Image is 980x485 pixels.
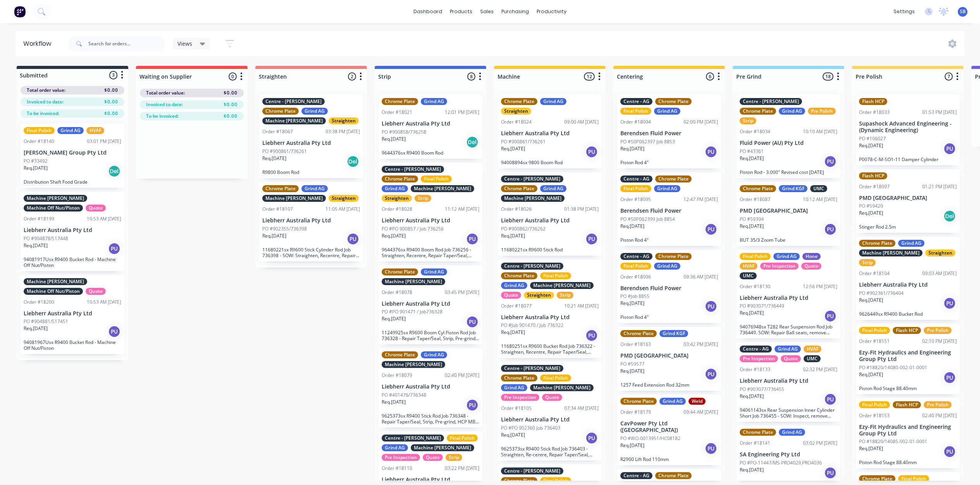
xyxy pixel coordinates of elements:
div: 11:12 AM [DATE] [445,206,479,213]
div: 03:45 PM [DATE] [445,289,479,296]
div: Quote [781,355,801,362]
div: Quote [86,205,106,212]
div: Grind AG [898,240,925,247]
div: PU [347,233,359,245]
div: Chrome Plate [740,108,776,115]
p: Req. [DATE] [859,142,883,149]
p: PO #902361/736404 [859,290,904,297]
div: Centre - [PERSON_NAME] [501,175,563,182]
p: Piston Rod - 3.000" Revised cost [DATE] [740,169,837,175]
p: Stinger Rod 2.5m [859,224,957,230]
div: 12:56 PM [DATE] [803,283,837,290]
p: PO #43361 [740,148,764,155]
div: 11:05 AM [DATE] [326,206,360,213]
p: PO #904878/517448 [24,235,68,242]
div: 03:38 PM [DATE] [326,128,360,135]
p: 94008894sx 9800 Boom Rod [501,160,599,165]
a: dashboard [410,6,446,17]
div: Grind AG [660,398,686,405]
div: Grind AG [654,263,680,270]
p: PO #50P062397 Job 8853 [620,138,675,145]
p: Liebherr Australia Pty Ltd [382,384,479,390]
div: Chrome Plate [382,268,418,275]
p: Liebherr Australia Pty Ltd [859,282,957,288]
div: Chrome PlateGrind AGMachine [PERSON_NAME]Order #1807902:40 PM [DATE]Liebherr Australia Pty LtdPO ... [379,348,482,428]
div: Order #18199 [24,215,54,222]
div: Chrome Plate [382,98,418,105]
div: Flash HCP [859,98,887,105]
div: Centre - [PERSON_NAME]Chrome PlateGrind AGMachine [PERSON_NAME]Order #1802601:38 PM [DATE]Liebher... [498,172,602,256]
div: Chrome PlateGrind AGStraightenOrder #1802409:00 AM [DATE]Liebherr Australia Pty LtdPO #900861/736... [498,95,602,169]
p: Req. [DATE] [501,145,525,152]
span: Views [177,40,192,48]
div: Order #18130 [740,283,770,290]
p: PO #PO 900857 / Job 736256 [382,225,444,232]
div: Centre - [PERSON_NAME] [740,98,802,105]
p: Req. [DATE] [740,393,764,400]
div: Machine [PERSON_NAME] [859,249,923,256]
div: Grind AG [382,185,408,192]
div: Hone [803,253,821,260]
div: Order #18151 [859,338,890,345]
p: Liebherr Australia Pty Ltd [382,120,479,127]
div: Strip [740,117,756,124]
div: Order #18094 [620,119,651,126]
div: Order #18034 [740,128,770,135]
div: Grind KGF [779,185,808,192]
div: Grind AG [301,108,328,115]
div: Machine Off Nut/Piston [24,288,83,295]
div: Straighten [329,117,359,124]
p: Req. [DATE] [620,368,644,375]
div: PU [108,242,121,255]
div: UMC [810,185,827,192]
div: Final Polish [540,272,571,279]
p: 11680221sx R9600 Stick Rod [501,247,599,253]
p: PO #900858/736258 [382,129,426,136]
div: Grind AG [773,253,800,260]
div: Grind AG [654,185,680,192]
div: PU [586,329,598,342]
div: Centre - [PERSON_NAME] [382,166,444,173]
div: Centre - AGGrind AGHVAFPre InspectionQuoteUMCOrder #1813302:32 PM [DATE]Liebherr Australia Pty Lt... [737,342,840,422]
div: 01:21 PM [DATE] [922,183,957,190]
p: PO #18820/14080-002-01-0001 [859,364,927,371]
div: Del [944,210,956,222]
div: Chrome Plate [740,185,776,192]
div: Final Polish [421,175,452,182]
div: Order #18095 [620,196,651,203]
div: Order #18200 [24,299,54,306]
div: Grind AG [540,185,567,192]
p: Berendsen Fluid Power [620,130,718,137]
div: Flash HCP [859,172,887,179]
p: R9800 Boom Rod [262,169,360,175]
p: Req. [DATE] [24,325,48,332]
div: Order #18079 [382,372,412,379]
div: Straighten [524,292,554,299]
img: Factory [14,6,26,17]
div: Chrome Plate [382,175,418,182]
p: 9626449sx R9400 Bucket Rod [859,311,957,317]
p: Req. [DATE] [740,310,764,316]
div: Final Polish [620,185,651,192]
p: Distribution Shaft Food Grade [24,179,121,185]
div: Machine [PERSON_NAME] [530,384,594,391]
div: Final PolishFlash HCPPre PolishOrder #1815302:40 PM [DATE]Ezy-Fit Hydraulics and Engineering Grou... [856,398,960,469]
div: Order #18028 [382,206,412,213]
p: Req. [DATE] [501,232,525,239]
input: Search for orders... [88,36,165,52]
div: Grind KGF [660,330,688,337]
div: 01:53 PM [DATE] [922,109,957,116]
div: Centre - [PERSON_NAME] [501,263,563,270]
div: Order #18026 [501,206,532,213]
div: Chrome Plate [262,185,299,192]
div: Order #18078 [382,289,412,296]
div: Order #18107 [262,206,293,213]
div: Centre - [PERSON_NAME]Chrome PlateGrind AGPre PolishStripOrder #1803410:10 AM [DATE]Fluid Power (... [737,95,840,178]
p: PO #Job 8855 [620,293,649,300]
p: Req. [DATE] [382,136,406,143]
p: Req. [DATE] [620,145,644,152]
div: Quote [86,288,106,295]
div: 02:10 PM [DATE] [922,338,957,345]
p: PO #900861/736261 [262,148,307,155]
div: Grind AG [301,185,328,192]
